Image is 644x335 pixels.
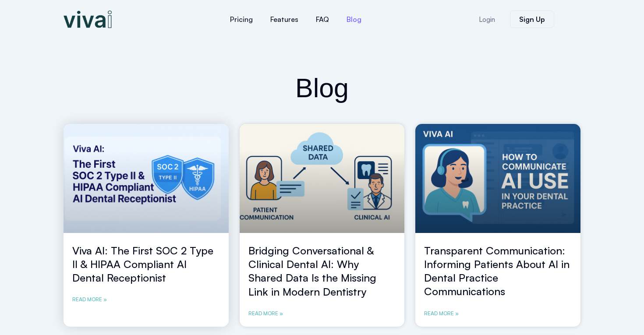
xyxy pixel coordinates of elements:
[64,71,580,106] h2: Blog
[307,9,338,30] a: FAQ
[479,16,495,23] span: Login
[424,244,570,298] a: Transparent Communication: Informing Patients About AI in Dental Practice Communications
[72,244,213,284] a: Viva AI: The First SOC 2 Type II & HIPAA Compliant AI Dental Receptionist
[248,244,376,298] a: Bridging Conversational & Clinical Dental AI: Why Shared Data Is the Missing Link in Modern Denti...
[468,11,506,28] a: Login
[338,9,370,30] a: Blog
[519,16,545,23] span: Sign Up
[510,11,554,28] a: Sign Up
[262,9,307,30] a: Features
[424,309,459,318] a: Read more about Transparent Communication: Informing Patients About AI in Dental Practice Communi...
[248,309,283,318] a: Read more about Bridging Conversational & Clinical Dental AI: Why Shared Data Is the Missing Link...
[72,295,107,304] a: Read more about Viva AI: The First SOC 2 Type II & HIPAA Compliant AI Dental Receptionist
[169,9,423,30] nav: Menu
[221,9,262,30] a: Pricing
[64,124,229,233] a: viva ai dental receptionist soc2 and hipaa compliance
